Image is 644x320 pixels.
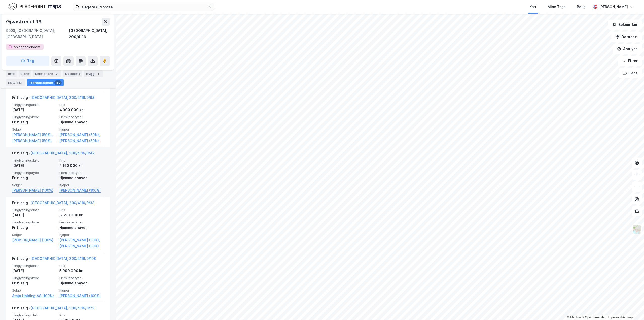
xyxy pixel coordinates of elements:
[59,132,104,138] a: [PERSON_NAME] (50%),
[12,115,56,119] span: Tinglysningstype
[6,28,69,40] div: 9008, [GEOGRAPHIC_DATA], [GEOGRAPHIC_DATA]
[12,127,56,132] span: Selger
[12,237,56,243] a: [PERSON_NAME] (100%)
[12,187,56,194] a: [PERSON_NAME] (100%)
[608,316,633,319] a: Improve this map
[59,220,104,225] span: Eierskapstype
[30,95,94,100] a: [GEOGRAPHIC_DATA], 200/4116/0/98
[30,151,95,155] a: [GEOGRAPHIC_DATA], 200/4116/0/42
[6,56,49,66] button: Tag
[12,313,56,317] span: Tinglysningsdato
[30,201,94,205] a: [GEOGRAPHIC_DATA], 200/4116/0/33
[59,293,104,299] a: [PERSON_NAME] (100%)
[59,225,104,231] div: Hjemmelshaver
[27,79,64,86] div: Transaksjoner
[59,138,104,144] a: [PERSON_NAME] (50%)
[12,208,56,212] span: Tinglysningsdato
[59,183,104,187] span: Kjøper
[577,4,586,10] div: Bolig
[12,103,56,107] span: Tinglysningsdato
[12,264,56,268] span: Tinglysningsdato
[12,268,56,274] div: [DATE]
[59,158,104,163] span: Pris
[30,306,94,310] a: [GEOGRAPHIC_DATA], 200/4116/0/72
[12,107,56,113] div: [DATE]
[59,288,104,293] span: Kjøper
[59,187,104,194] a: [PERSON_NAME] (100%)
[613,44,642,54] button: Analyse
[8,2,61,11] img: logo.f888ab2527a4732fd821a326f86c7f29.svg
[69,28,110,40] div: [GEOGRAPHIC_DATA], 200/4116
[59,119,104,125] div: Hjemmelshaver
[54,80,62,85] div: 160
[12,293,56,299] a: Amjo Holding AS (100%)
[6,79,25,86] div: ESG
[608,20,642,30] button: Bokmerker
[12,158,56,163] span: Tinglysningsdato
[12,233,56,237] span: Selger
[12,255,96,264] div: Fritt salg -
[59,276,104,280] span: Eierskapstype
[59,280,104,286] div: Hjemmelshaver
[12,132,56,138] a: [PERSON_NAME] (50%),
[59,243,104,249] a: [PERSON_NAME] (50%)
[548,4,566,10] div: Mine Tags
[59,313,104,317] span: Pris
[59,127,104,132] span: Kjøper
[12,305,94,313] div: Fritt salg -
[19,70,31,77] div: Eiere
[619,296,644,320] div: Kontrollprogram for chat
[59,175,104,181] div: Hjemmelshaver
[12,276,56,280] span: Tinglysningstype
[59,264,104,268] span: Pris
[12,150,95,158] div: Fritt salg -
[529,4,536,10] div: Kart
[59,212,104,218] div: 3 590 000 kr
[59,103,104,107] span: Pris
[59,107,104,113] div: 4 900 000 kr
[619,68,642,78] button: Tags
[12,200,94,208] div: Fritt salg -
[59,115,104,119] span: Eierskapstype
[619,296,644,320] iframe: Chat Widget
[59,237,104,243] a: [PERSON_NAME] (50%),
[59,233,104,237] span: Kjøper
[79,3,208,11] input: Søk på adresse, matrikkel, gårdeiere, leietakere eller personer
[6,70,17,77] div: Info
[16,80,23,85] div: 143
[12,225,56,231] div: Fritt salg
[59,208,104,212] span: Pris
[582,316,606,319] a: OpenStreetMap
[12,288,56,293] span: Selger
[96,71,101,76] div: 1
[33,70,61,77] div: Leietakere
[59,163,104,169] div: 4 150 000 kr
[59,268,104,274] div: 5 990 000 kr
[6,18,43,26] div: Gjøastredet 19
[567,316,581,319] a: Mapbox
[611,32,642,42] button: Datasett
[54,71,59,76] div: 9
[59,171,104,175] span: Eierskapstype
[12,212,56,218] div: [DATE]
[12,175,56,181] div: Fritt salg
[12,171,56,175] span: Tinglysningstype
[12,183,56,187] span: Selger
[63,70,82,77] div: Datasett
[12,94,94,103] div: Fritt salg -
[12,119,56,125] div: Fritt salg
[12,163,56,169] div: [DATE]
[12,220,56,225] span: Tinglysningstype
[618,56,642,66] button: Filter
[30,256,96,261] a: [GEOGRAPHIC_DATA], 200/4116/0/108
[12,280,56,286] div: Fritt salg
[632,225,642,234] img: Z
[12,138,56,144] a: [PERSON_NAME] (50%)
[599,4,628,10] div: [PERSON_NAME]
[84,70,103,77] div: Bygg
